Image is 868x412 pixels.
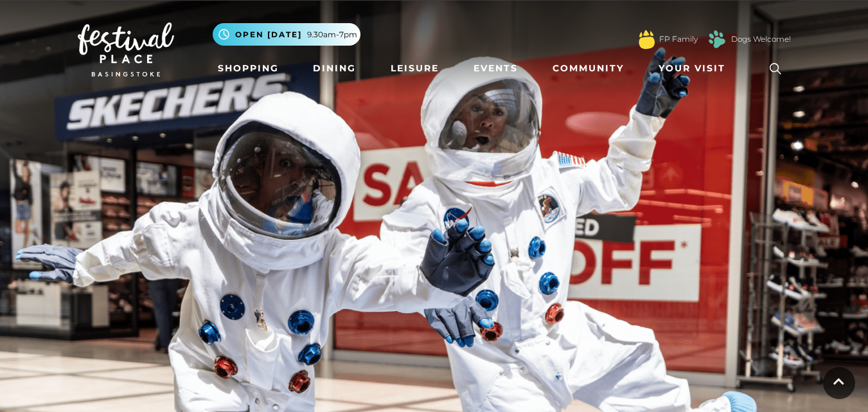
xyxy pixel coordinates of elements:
[547,57,629,80] a: Community
[78,22,174,76] img: Festival Place Logo
[213,57,284,80] a: Shopping
[731,33,791,45] a: Dogs Welcome!
[308,57,361,80] a: Dining
[659,33,698,45] a: FP Family
[385,57,444,80] a: Leisure
[468,57,523,80] a: Events
[213,23,360,46] button: Open [DATE] 9.30am-7pm
[307,29,357,40] span: 9.30am-7pm
[653,57,737,80] a: Your Visit
[235,29,302,40] span: Open [DATE]
[659,62,725,75] span: Your Visit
